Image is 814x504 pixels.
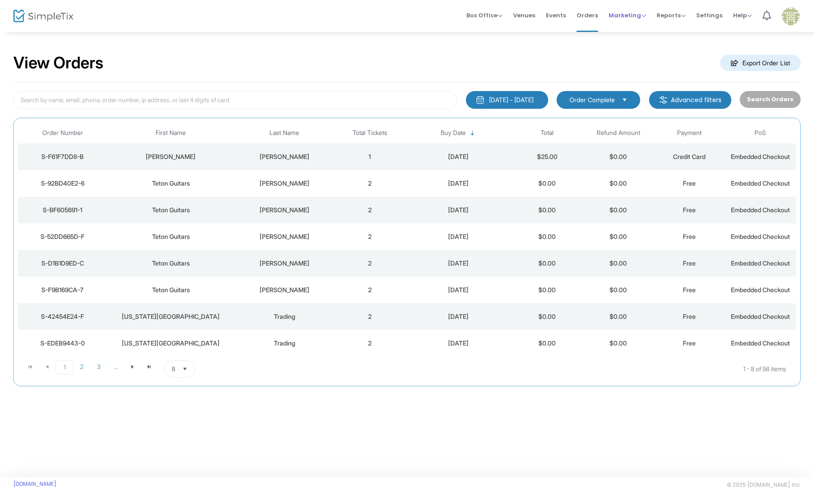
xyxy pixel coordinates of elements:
[237,286,332,294] div: Chesbro
[407,286,509,294] div: 8/12/2025
[583,303,654,330] td: $0.00
[20,232,105,241] div: S-52DD665D-F
[677,129,702,137] span: Payment
[334,277,405,303] td: 2
[407,259,509,268] div: 8/12/2025
[334,123,405,143] th: Total Tickets
[512,303,583,330] td: $0.00
[73,360,90,373] span: Page 2
[334,330,405,357] td: 2
[466,91,548,109] button: [DATE] - [DATE]
[109,206,233,214] div: Teton Guitars
[90,360,107,373] span: Page 3
[334,143,405,170] td: 1
[107,360,124,373] span: Page 4
[512,277,583,303] td: $0.00
[20,206,105,214] div: S-BF605691-1
[731,233,790,240] span: Embedded Checkout
[237,312,332,321] div: Trading
[109,259,233,268] div: Teton Guitars
[731,313,790,320] span: Embedded Checkout
[109,312,233,321] div: Idaho Mountain
[657,11,686,20] span: Reports
[583,170,654,197] td: $0.00
[237,206,332,214] div: Chesbro
[56,360,73,374] span: Page 1
[109,286,233,294] div: Teton Guitars
[733,11,752,20] span: Help
[673,153,706,160] span: Credit Card
[20,259,105,268] div: S-D1B1D9ED-C
[618,95,631,105] button: Select
[489,95,533,104] div: [DATE] - [DATE]
[512,223,583,250] td: $0.00
[546,4,566,27] span: Events
[334,197,405,223] td: 2
[512,330,583,357] td: $0.00
[109,339,233,348] div: Idaho Mountain
[731,339,790,347] span: Embedded Checkout
[476,95,485,104] img: monthly
[237,339,332,348] div: Trading
[20,339,105,348] div: S-EDEB9443-0
[512,250,583,277] td: $0.00
[269,129,299,137] span: Last Name
[727,481,801,488] span: © 2025 [DOMAIN_NAME] Inc.
[731,153,790,160] span: Embedded Checkout
[583,330,654,357] td: $0.00
[683,286,696,294] span: Free
[683,179,696,187] span: Free
[407,152,509,161] div: 8/12/2025
[754,129,766,137] span: PoS
[649,91,731,109] m-button: Advanced filters
[237,232,332,241] div: Chesbro
[237,179,332,188] div: Chesbro
[583,143,654,170] td: $0.00
[659,95,668,104] img: filter
[407,206,509,214] div: 8/12/2025
[146,363,153,370] span: Go to the last page
[683,259,696,267] span: Free
[609,11,646,20] span: Marketing
[129,363,136,370] span: Go to the next page
[583,223,654,250] td: $0.00
[20,286,105,294] div: S-F9B169CA-7
[109,152,233,161] div: Richard
[583,277,654,303] td: $0.00
[172,365,175,373] span: 8
[407,312,509,321] div: 8/12/2025
[683,339,696,347] span: Free
[569,95,615,104] span: Order Complete
[13,91,457,109] input: Search by name, email, phone, order number, ip address, or last 4 digits of card
[407,339,509,348] div: 8/12/2025
[583,250,654,277] td: $0.00
[441,129,466,137] span: Buy Date
[20,152,105,161] div: S-F61F7DD8-B
[683,233,696,240] span: Free
[683,313,696,320] span: Free
[237,259,332,268] div: Chesbro
[466,11,502,20] span: Box Office
[179,361,191,377] button: Select
[512,143,583,170] td: $25.00
[720,55,801,71] m-button: Export Order List
[124,360,141,373] span: Go to the next page
[334,250,405,277] td: 2
[583,123,654,143] th: Refund Amount
[13,480,56,488] a: [DOMAIN_NAME]
[696,4,722,27] span: Settings
[683,206,696,214] span: Free
[20,179,105,188] div: S-92BD40E2-6
[141,360,158,373] span: Go to the last page
[513,4,535,27] span: Venues
[512,123,583,143] th: Total
[469,130,476,137] span: Sortable
[109,232,233,241] div: Teton Guitars
[407,179,509,188] div: 8/12/2025
[109,179,233,188] div: Teton Guitars
[334,223,405,250] td: 2
[18,123,796,357] div: Data table
[731,286,790,294] span: Embedded Checkout
[512,197,583,223] td: $0.00
[731,259,790,267] span: Embedded Checkout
